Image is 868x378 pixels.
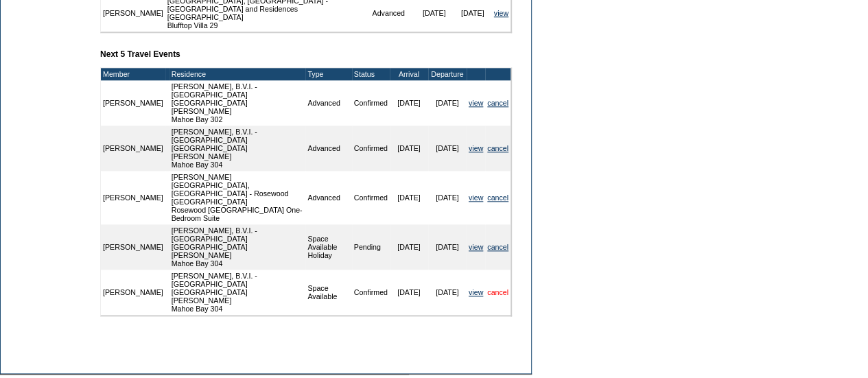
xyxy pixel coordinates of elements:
[469,243,483,251] a: view
[390,126,428,171] td: [DATE]
[169,171,306,224] td: [PERSON_NAME][GEOGRAPHIC_DATA], [GEOGRAPHIC_DATA] - Rosewood [GEOGRAPHIC_DATA] Rosewood [GEOGRAPH...
[428,80,467,126] td: [DATE]
[101,224,165,270] td: [PERSON_NAME]
[487,288,508,296] a: cancel
[169,270,306,315] td: [PERSON_NAME], B.V.I. - [GEOGRAPHIC_DATA] [GEOGRAPHIC_DATA][PERSON_NAME] Mahoe Bay 304
[487,193,508,202] a: cancel
[494,9,508,17] a: view
[390,224,428,270] td: [DATE]
[390,171,428,224] td: [DATE]
[352,171,390,224] td: Confirmed
[305,80,351,126] td: Advanced
[169,80,306,126] td: [PERSON_NAME], B.V.I. - [GEOGRAPHIC_DATA] [GEOGRAPHIC_DATA][PERSON_NAME] Mahoe Bay 302
[101,171,165,224] td: [PERSON_NAME]
[305,270,351,315] td: Space Available
[101,68,165,80] td: Member
[428,171,467,224] td: [DATE]
[305,171,351,224] td: Advanced
[487,99,508,107] a: cancel
[390,68,428,80] td: Arrival
[352,126,390,171] td: Confirmed
[352,80,390,126] td: Confirmed
[487,144,508,152] a: cancel
[469,144,483,152] a: view
[169,126,306,171] td: [PERSON_NAME], B.V.I. - [GEOGRAPHIC_DATA] [GEOGRAPHIC_DATA][PERSON_NAME] Mahoe Bay 304
[390,80,428,126] td: [DATE]
[487,243,508,251] a: cancel
[305,126,351,171] td: Advanced
[428,126,467,171] td: [DATE]
[428,68,467,80] td: Departure
[428,224,467,270] td: [DATE]
[169,68,306,80] td: Residence
[352,68,390,80] td: Status
[305,68,351,80] td: Type
[469,99,483,107] a: view
[305,224,351,270] td: Space Available Holiday
[100,49,180,59] b: Next 5 Travel Events
[101,270,165,315] td: [PERSON_NAME]
[428,270,467,315] td: [DATE]
[169,224,306,270] td: [PERSON_NAME], B.V.I. - [GEOGRAPHIC_DATA] [GEOGRAPHIC_DATA][PERSON_NAME] Mahoe Bay 304
[352,224,390,270] td: Pending
[390,270,428,315] td: [DATE]
[469,193,483,202] a: view
[101,126,165,171] td: [PERSON_NAME]
[101,80,165,126] td: [PERSON_NAME]
[469,288,483,296] a: view
[352,270,390,315] td: Confirmed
